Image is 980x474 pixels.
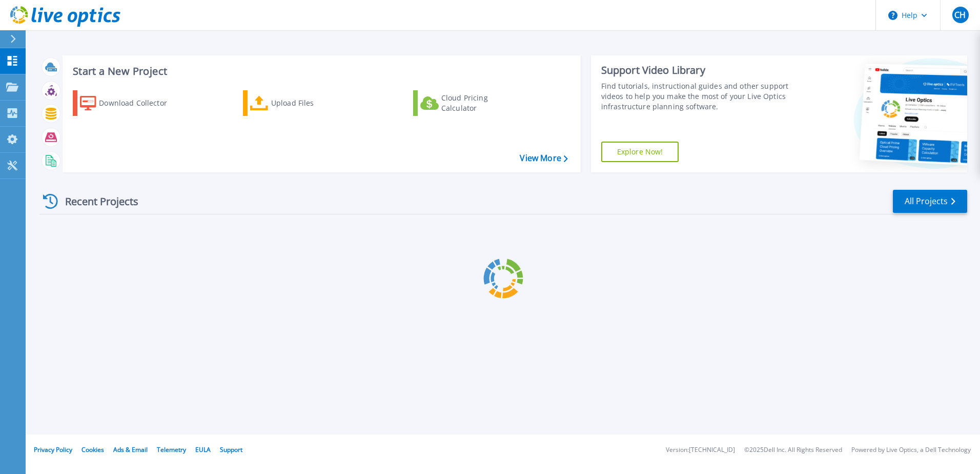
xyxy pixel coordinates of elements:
li: Powered by Live Optics, a Dell Technology [851,447,971,453]
div: Recent Projects [39,189,152,214]
a: Privacy Policy [34,445,72,454]
a: Ads & Email [113,445,148,454]
li: Version: [TECHNICAL_ID] [666,447,735,453]
a: EULA [195,445,211,454]
div: Upload Files [271,93,353,113]
h3: Start a New Project [73,66,567,77]
a: Support [220,445,242,454]
li: © 2025 Dell Inc. All Rights Reserved [744,447,842,453]
a: All Projects [893,190,967,213]
div: Download Collector [99,93,181,113]
a: View More [520,153,567,163]
a: Cookies [81,445,104,454]
a: Download Collector [73,90,187,116]
a: Explore Now! [601,142,679,162]
a: Telemetry [157,445,186,454]
span: CH [954,11,966,19]
a: Upload Files [243,90,357,116]
a: Cloud Pricing Calculator [413,90,527,116]
div: Support Video Library [601,64,793,77]
div: Find tutorials, instructional guides and other support videos to help you make the most of your L... [601,81,793,112]
div: Cloud Pricing Calculator [441,93,523,113]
